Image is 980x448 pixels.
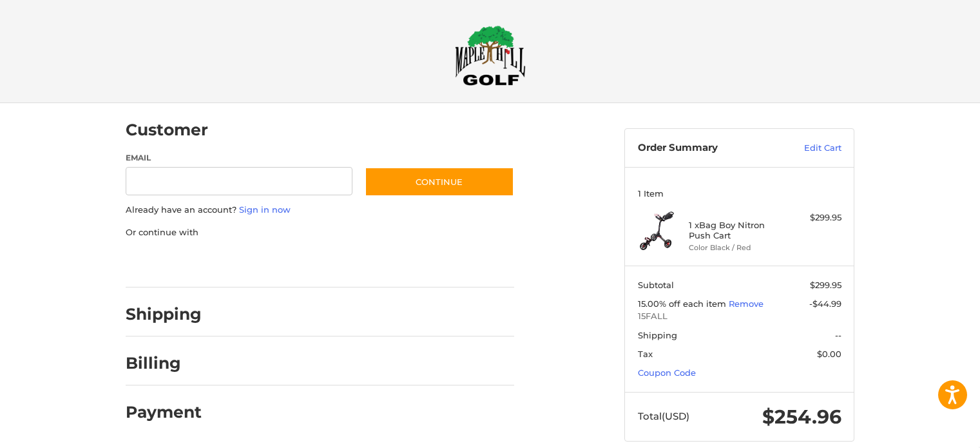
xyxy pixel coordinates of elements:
[126,226,514,239] p: Or continue with
[689,242,787,253] li: Color Black / Red
[365,167,514,197] button: Continue
[340,251,437,275] iframe: PayPal-venmo
[638,280,674,290] span: Subtotal
[126,152,352,164] label: Email
[638,310,841,323] span: 15FALL
[638,410,689,422] span: Total (USD)
[638,188,841,199] h3: 1 Item
[809,298,841,309] span: -$44.99
[638,367,696,378] a: Coupon Code
[126,402,202,422] h2: Payment
[638,142,776,155] h3: Order Summary
[638,349,653,359] span: Tax
[689,220,787,241] h4: 1 x Bag Boy Nitron Push Cart
[835,330,841,340] span: --
[729,298,764,309] a: Remove
[791,211,841,224] div: $299.95
[126,120,208,140] h2: Customer
[231,251,327,275] iframe: PayPal-paylater
[810,280,841,290] span: $299.95
[638,298,729,309] span: 15.00% off each item
[817,349,841,359] span: $0.00
[126,304,202,324] h2: Shipping
[776,142,841,155] a: Edit Cart
[239,204,291,215] a: Sign in now
[762,405,841,429] span: $254.96
[455,25,526,86] img: Maple Hill Golf
[638,330,677,340] span: Shipping
[126,204,514,217] p: Already have an account?
[126,353,201,373] h2: Billing
[122,251,218,275] iframe: PayPal-paypal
